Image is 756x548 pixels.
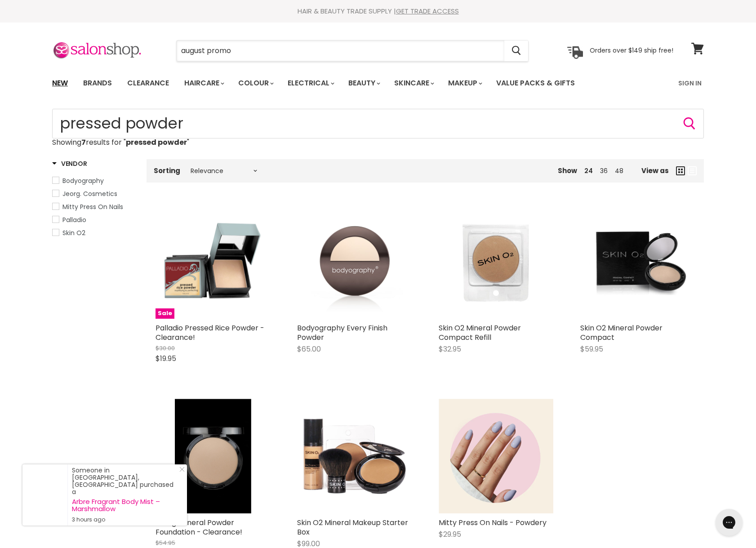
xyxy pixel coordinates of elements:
[156,517,242,537] a: Jeorg. Mineral Powder Foundation - Clearance!
[600,166,608,175] a: 36
[52,159,87,168] h3: Vendor
[81,137,86,147] strong: 7
[45,70,627,96] ul: Main menu
[175,399,251,513] img: Jeorg. Mineral Powder Foundation - Clearance!
[52,109,704,138] input: Search
[156,217,270,306] img: Palladio Pressed Rice Powder - Clearance!
[45,74,75,93] a: New
[62,189,117,198] span: Jeorg. Cosmetics
[297,344,321,354] span: $65.00
[439,399,553,513] img: Mitty Press On Nails - Powdery
[297,517,408,537] a: Skin O2 Mineral Makeup Starter Box
[120,74,176,93] a: Clearance
[281,74,340,93] a: Electrical
[590,46,673,54] p: Orders over $149 ship free!
[76,74,119,93] a: Brands
[52,109,704,138] form: Product
[156,323,264,343] a: Palladio Pressed Rice Powder - Clearance!
[439,517,547,528] a: Mitty Press On Nails - Powdery
[176,40,529,62] form: Product
[297,399,412,513] img: Skin O2 Mineral Makeup Starter Box
[297,204,412,319] img: Bodyography Every Finish Powder
[126,137,187,147] strong: pressed powder
[584,166,593,175] a: 24
[615,166,623,175] a: 48
[156,539,175,547] span: $54.95
[580,323,663,343] a: Skin O2 Mineral Powder Compact
[41,70,715,96] nav: Main
[439,529,461,539] span: $29.95
[62,202,123,211] span: Mitty Press On Nails
[156,353,176,364] span: $19.95
[396,6,459,16] a: GET TRADE ACCESS
[179,467,185,472] svg: Close Icon
[41,7,715,16] div: HAIR & BEAUTY TRADE SUPPLY |
[558,166,577,175] span: Show
[580,206,695,317] img: Skin O2 Mineral Powder Compact
[52,189,135,199] a: Jeorg. Cosmetics
[62,176,104,185] span: Bodyography
[22,464,67,526] a: Visit product page
[231,74,279,93] a: Colour
[62,228,85,237] span: Skin O2
[156,344,175,352] span: $30.00
[154,167,180,174] label: Sorting
[297,323,387,343] a: Bodyography Every Finish Powder
[439,204,553,319] img: Skin O2 Mineral Powder Compact Refill
[52,202,135,212] a: Mitty Press On Nails
[711,506,747,539] iframe: Gorgias live chat messenger
[504,40,528,61] button: Search
[52,215,135,225] a: Palladio
[52,176,135,186] a: Bodyography
[156,399,270,513] a: Jeorg. Mineral Powder Foundation - Clearance!Sale
[682,116,697,131] button: Search
[52,138,704,147] p: Showing results for " "
[342,74,386,93] a: Beauty
[439,344,461,354] span: $32.95
[673,74,707,93] a: Sign In
[641,167,669,174] span: View as
[580,204,695,319] a: Skin O2 Mineral Powder Compact
[580,344,603,354] span: $59.95
[489,74,582,93] a: Value Packs & Gifts
[441,74,488,93] a: Makeup
[72,498,178,512] a: Arbre Fragrant Body Mist – Marshmallow
[52,228,135,238] a: Skin O2
[156,308,174,319] span: Sale
[72,467,178,523] div: Someone in [GEOGRAPHIC_DATA], [GEOGRAPHIC_DATA] purchased a
[439,323,521,343] a: Skin O2 Mineral Powder Compact Refill
[177,40,504,61] input: Search
[387,74,440,93] a: Skincare
[178,74,230,93] a: Haircare
[62,215,86,224] span: Palladio
[176,467,185,476] a: Close Notification
[72,516,178,523] small: 3 hours ago
[156,204,270,319] a: Palladio Pressed Rice Powder - Clearance!Sale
